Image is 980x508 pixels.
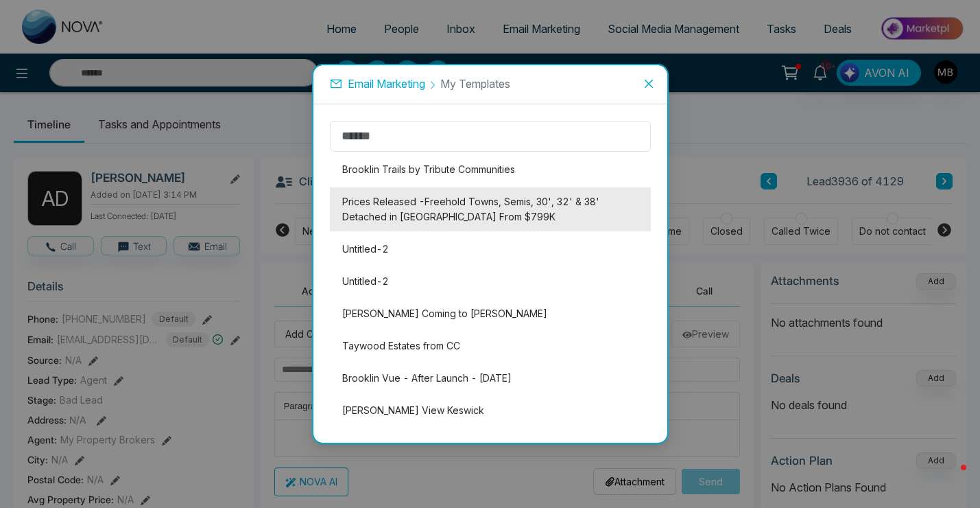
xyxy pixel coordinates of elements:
li: Brooklin Vue - After Launch - [DATE] [330,364,651,393]
li: Taywood Estates from CC [330,332,651,360]
li: Untitled-2 [330,267,651,296]
li: Prices Released -Freehold Towns, Semis, 30', 32' & 38' Detached in [GEOGRAPHIC_DATA] From $799K [330,187,651,231]
li: [PERSON_NAME] View Keswick [330,396,651,425]
iframe: Intercom live chat [933,461,966,494]
span: Email Marketing [348,77,425,91]
li: [PERSON_NAME] Coming to [PERSON_NAME] [330,299,651,328]
li: Untitled-2 [330,235,651,264]
li: Brooklin Trails by Tribute Communities [330,155,651,184]
span: close [643,78,654,89]
span: My Templates [440,77,510,91]
button: Close [630,65,667,102]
